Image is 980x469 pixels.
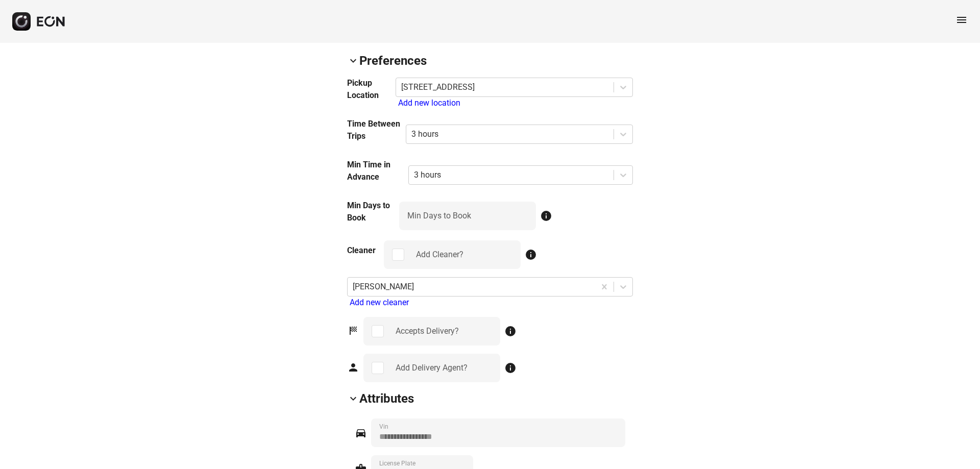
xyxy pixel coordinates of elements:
span: info [525,249,537,261]
h2: Preferences [359,53,427,69]
h3: Min Days to Book [347,200,399,224]
div: Add new cleaner [350,297,633,309]
h3: Pickup Location [347,77,396,102]
h3: Cleaner [347,244,376,257]
label: Min Days to Book [407,210,471,222]
h2: Attributes [359,390,414,407]
span: directions_car [355,427,367,439]
div: Add Delivery Agent? [396,362,468,374]
span: info [540,210,552,222]
label: License Plate [379,459,415,467]
span: keyboard_arrow_down [347,392,359,405]
div: Add Cleaner? [416,249,463,261]
span: info [504,325,517,337]
span: person [347,361,359,374]
span: info [504,362,517,374]
h3: Time Between Trips [347,118,406,142]
span: menu [955,14,968,26]
span: sports_score [347,325,359,337]
div: Add new location [398,97,633,109]
div: Accepts Delivery? [396,325,459,337]
h3: Min Time in Advance [347,159,408,183]
span: keyboard_arrow_down [347,55,359,67]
